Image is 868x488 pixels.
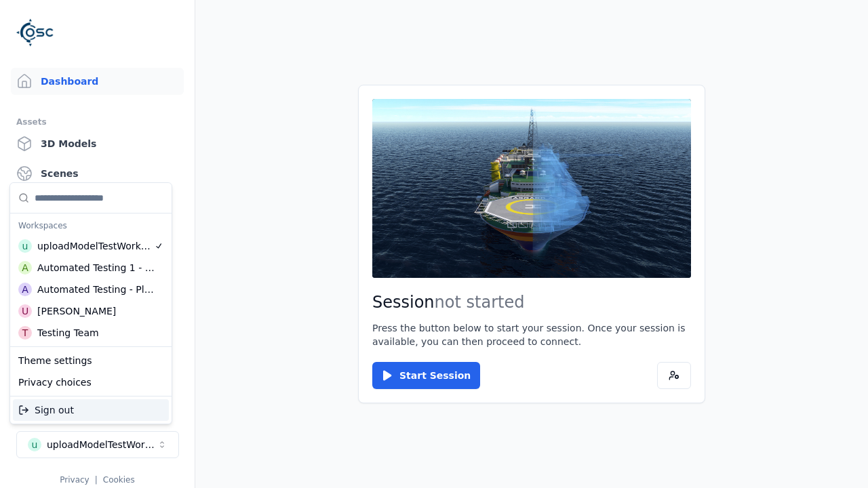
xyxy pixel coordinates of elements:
div: Workspaces [13,216,169,235]
div: Suggestions [10,396,172,424]
div: A [18,283,32,296]
div: Theme settings [13,350,169,371]
div: Suggestions [10,183,172,346]
div: T [18,326,32,340]
div: Suggestions [10,347,172,396]
div: u [18,239,32,253]
div: Privacy choices [13,371,169,393]
div: Testing Team [37,326,99,340]
div: uploadModelTestWorkspace [37,239,154,253]
div: Automated Testing 1 - Playwright [37,261,155,274]
div: U [18,304,32,318]
div: A [18,261,32,274]
div: Sign out [13,399,169,421]
div: Automated Testing - Playwright [37,283,155,296]
div: [PERSON_NAME] [37,304,116,318]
